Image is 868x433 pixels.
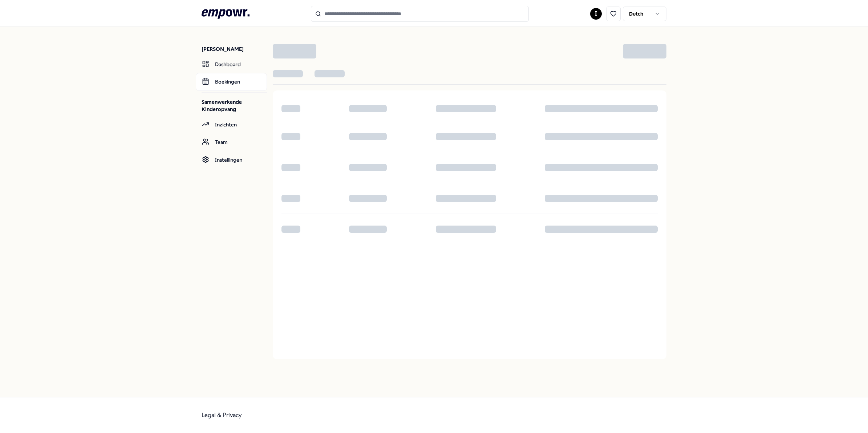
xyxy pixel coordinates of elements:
p: Samenwerkende Kinderopvang [202,98,267,113]
button: I [590,8,602,20]
a: Team [196,133,267,151]
a: Instellingen [196,151,267,169]
input: Search for products, categories or subcategories [311,6,529,22]
a: Boekingen [196,73,267,90]
p: [PERSON_NAME] [202,45,267,53]
a: Inzichten [196,116,267,133]
a: Dashboard [196,56,267,73]
a: Legal & Privacy [202,412,242,418]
